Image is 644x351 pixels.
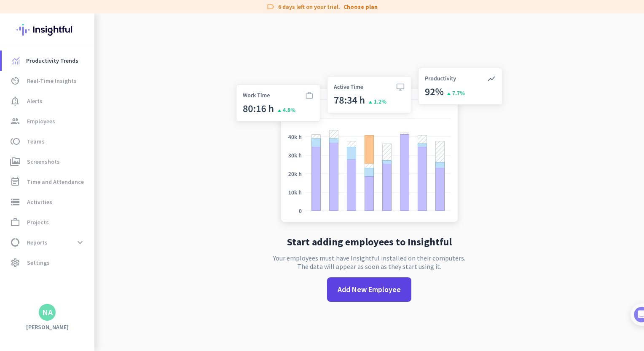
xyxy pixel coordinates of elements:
[10,237,20,247] i: data_usage
[27,157,60,167] span: Screenshots
[10,96,20,106] i: notification_important
[2,111,94,131] a: groupEmployees
[2,51,94,71] a: menu-itemProductivity Trends
[2,91,94,111] a: notification_importantAlerts
[10,136,20,146] i: toll
[10,157,20,167] i: perm_media
[10,116,20,126] i: group
[10,177,20,187] i: event_note
[12,57,19,64] img: menu-item
[26,56,78,66] span: Productivity Trends
[10,258,20,268] i: settings
[42,308,53,316] div: NA
[2,192,94,212] a: storageActivities
[27,177,84,187] span: Time and Attendance
[2,253,94,273] a: settingsSettings
[10,76,20,86] i: av_timer
[266,3,275,11] i: label
[27,197,52,207] span: Activities
[27,258,50,268] span: Settings
[27,237,48,247] span: Reports
[2,232,94,253] a: data_usageReportsexpand_more
[27,136,45,146] span: Teams
[27,76,77,86] span: Real-Time Insights
[338,284,401,295] span: Add New Employee
[27,217,49,227] span: Projects
[2,172,94,192] a: event_noteTime and Attendance
[10,197,20,207] i: storage
[230,63,509,230] img: no-search-results
[2,131,94,152] a: tollTeams
[10,217,20,227] i: work_outline
[16,13,78,46] img: Insightful logo
[343,3,378,11] a: Choose plan
[27,116,55,126] span: Employees
[2,152,94,172] a: perm_mediaScreenshots
[27,96,43,106] span: Alerts
[72,235,88,250] button: expand_more
[287,237,452,247] h2: Start adding employees to Insightful
[2,71,94,91] a: av_timerReal-Time Insights
[327,277,411,302] button: Add New Employee
[273,254,465,271] p: Your employees must have Insightful installed on their computers. The data will appear as soon as...
[2,212,94,232] a: work_outlineProjects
